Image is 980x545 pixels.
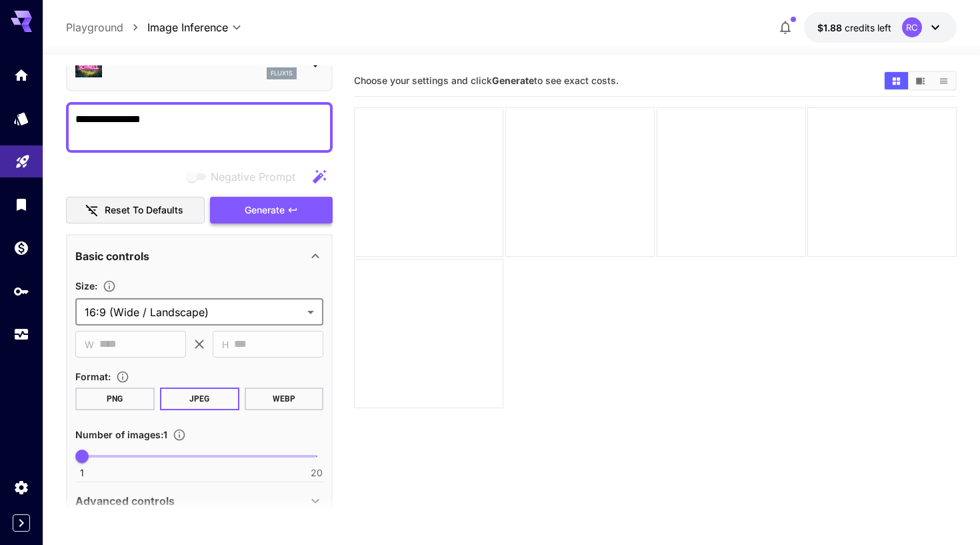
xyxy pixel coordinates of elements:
[167,428,191,442] button: Specify how many images to generate in a single request. Each image generation will be charged se...
[66,19,147,35] nav: breadcrumb
[245,202,285,219] span: Generate
[222,337,229,352] span: H
[13,239,29,256] div: Wallet
[13,514,30,532] button: Expand sidebar
[147,19,228,35] span: Image Inference
[13,326,29,343] div: Usage
[75,485,323,517] div: Advanced controls
[271,69,293,78] p: flux1s
[75,429,167,440] span: Number of images : 1
[75,388,155,410] button: PNG
[804,12,957,43] button: $1.8763RC
[13,110,29,127] div: Models
[13,283,29,300] div: API Keys
[885,72,908,89] button: Show images in grid view
[97,280,121,293] button: Adjust the dimensions of the generated image by specifying its width and height in pixels, or sel...
[66,197,205,224] button: Reset to defaults
[311,466,323,480] span: 20
[75,280,97,292] span: Size :
[75,493,175,509] p: Advanced controls
[15,149,31,165] div: Playground
[75,248,149,264] p: Basic controls
[817,22,845,33] span: $1.88
[492,75,534,86] b: Generate
[13,479,29,496] div: Settings
[75,371,111,382] span: Format :
[845,22,891,33] span: credits left
[902,17,922,37] div: RC
[13,67,29,83] div: Home
[66,19,123,35] a: Playground
[354,75,619,86] span: Choose your settings and click to see exact costs.
[909,72,932,89] button: Show images in video view
[85,304,302,320] span: 16:9 (Wide / Landscape)
[80,466,84,480] span: 1
[932,72,955,89] button: Show images in list view
[160,388,239,410] button: JPEG
[211,169,295,185] span: Negative Prompt
[184,168,306,185] span: Negative prompts are not compatible with the selected model.
[75,240,323,272] div: Basic controls
[85,337,94,352] span: W
[13,196,29,213] div: Library
[883,71,957,91] div: Show images in grid viewShow images in video viewShow images in list view
[111,370,135,384] button: Choose the file format for the output image.
[210,197,333,224] button: Generate
[817,21,891,35] div: $1.8763
[245,388,324,410] button: WEBP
